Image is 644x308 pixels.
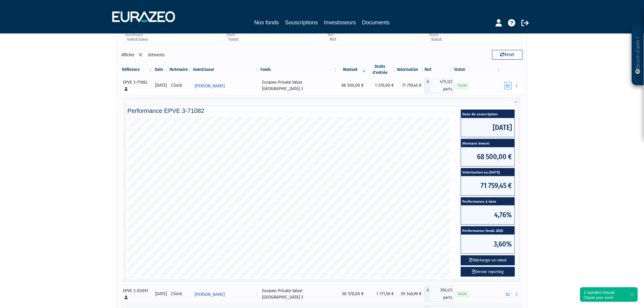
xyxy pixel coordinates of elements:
a: Investisseurs [324,18,356,27]
span: 71 759,45 € [461,176,515,195]
div: EPVE 3-71082 [123,79,151,92]
div: EPVE 3-83091 [123,288,151,301]
th: Statut : activer pour trier la colonne par ordre croissant [453,64,502,76]
td: 68 500,00 € [338,76,367,95]
span: Valorisation au [DATE] [461,168,515,177]
div: [DATE] [155,82,167,89]
span: 68 500,00 € [461,147,515,166]
span: A [425,286,431,302]
span: [DATE] [461,118,515,137]
span: [PERSON_NAME] [195,289,225,300]
h4: Performance EPVE 3-71082 [128,107,516,114]
span: A [425,78,431,93]
span: Valide [456,291,469,297]
span: [PERSON_NAME] [195,80,225,92]
a: Dernier reporting [461,267,515,277]
label: Afficher éléments [121,50,165,60]
div: Eurazeo Private Value [GEOGRAPHIC_DATA] 3 [262,79,336,92]
span: 396,413 parts [431,286,453,302]
td: 58 578,00 € [338,284,367,304]
th: Valorisation: activer pour trier la colonne par ordre croissant [397,64,425,76]
button: Télécharger un relevé [461,255,515,265]
span: Montant investi [461,139,515,147]
select: Afficheréléments [135,50,148,60]
th: Droits d'entrée: activer pour trier la colonne par ordre croissant [367,64,397,76]
button: Reset [492,50,523,60]
i: Voir l'investisseur [255,289,257,300]
i: [Français] Personne physique [124,87,128,91]
span: Performance fonds 2025 [461,226,515,235]
a: Nos fonds [254,18,279,27]
span: Performance à date [461,198,515,206]
div: A - Eurazeo Private Value Europe 3 [425,286,453,302]
a: Souscriptions [285,18,318,28]
a: [PERSON_NAME] [192,79,260,92]
p: Besoin d'aide ? [635,28,642,82]
th: Partenaire: activer pour trier la colonne par ordre croissant [169,64,192,76]
div: A - Eurazeo Private Value Europe 3 [425,78,453,93]
th: Fonds: activer pour trier la colonne par ordre croissant [260,64,338,76]
div: Eurazeo Private Value [GEOGRAPHIC_DATA] 3 [262,288,336,301]
a: Documents [362,18,390,27]
a: [PERSON_NAME] [192,288,260,300]
span: 479,323 parts [431,78,453,93]
td: 71 759,45 € [397,76,425,95]
img: 1732889491-logotype_eurazeo_blanc_rvb.png [112,11,175,22]
i: [Français] Personne physique [124,296,128,299]
th: Date: activer pour trier la colonne par ordre croissant [153,64,169,76]
th: Montant: activer pour trier la colonne par ordre croissant [338,64,367,76]
td: 59 346,99 € [397,284,425,304]
span: Valide [456,83,469,89]
th: Part: activer pour trier la colonne par ordre croissant [425,64,453,76]
i: Voir l'investisseur [255,80,257,92]
span: 3,60% [461,235,515,254]
td: Climb [169,284,192,304]
span: Date de souscription [461,110,515,118]
span: 4,76% [461,205,515,224]
div: [DATE] [155,291,167,297]
td: Climb [169,76,192,95]
th: Référence : activer pour trier la colonne par ordre croissant [121,64,153,76]
td: 1 370,00 € [367,76,397,95]
th: Investisseur: activer pour trier la colonne par ordre croissant [192,64,260,76]
td: 1 171,56 € [367,284,397,304]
